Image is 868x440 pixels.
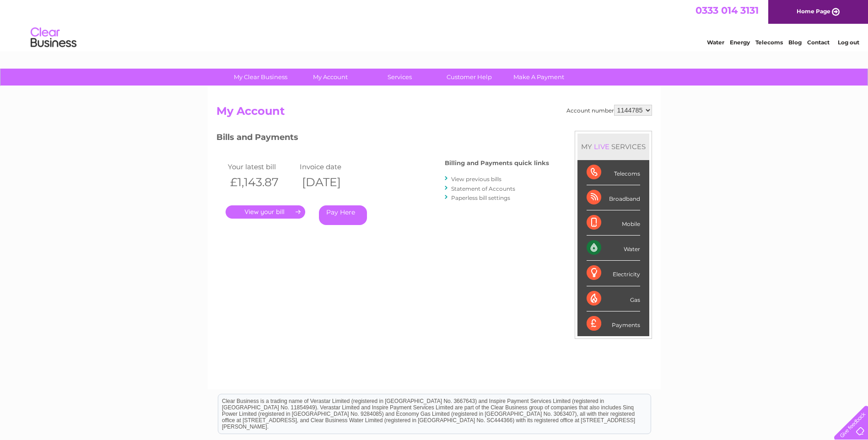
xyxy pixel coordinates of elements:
[587,185,640,210] div: Broadband
[226,205,305,219] a: .
[292,69,368,86] a: My Account
[755,39,783,46] a: Telecoms
[451,185,515,192] a: Statement of Accounts
[223,69,298,86] a: My Clear Business
[707,39,724,46] a: Water
[788,39,802,46] a: Blog
[587,261,640,286] div: Electricity
[431,69,507,86] a: Customer Help
[216,131,549,147] h3: Bills and Payments
[587,210,640,236] div: Mobile
[592,142,611,151] div: LIVE
[226,173,298,192] th: £1,143.87
[587,286,640,311] div: Gas
[451,194,510,201] a: Paperless bill settings
[730,39,750,46] a: Energy
[30,24,77,52] img: logo.png
[297,161,370,173] td: Invoice date
[216,105,652,122] h2: My Account
[587,236,640,261] div: Water
[566,105,652,116] div: Account number
[319,205,367,225] a: Pay Here
[226,161,298,173] td: Your latest bill
[838,39,859,46] a: Log out
[297,173,370,192] th: [DATE]
[577,134,649,160] div: MY SERVICES
[218,5,651,44] div: Clear Business is a trading name of Verastar Limited (registered in [GEOGRAPHIC_DATA] No. 3667643...
[451,176,501,182] a: View previous bills
[362,69,437,86] a: Services
[695,5,759,16] a: 0333 014 3131
[501,69,577,86] a: Make A Payment
[587,311,640,336] div: Payments
[587,160,640,185] div: Telecoms
[445,160,549,166] h4: Billing and Payments quick links
[807,39,830,46] a: Contact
